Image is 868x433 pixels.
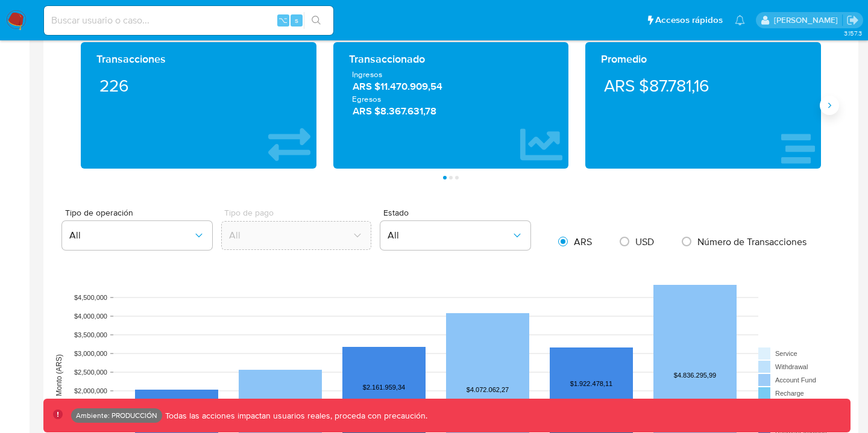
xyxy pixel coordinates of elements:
[735,15,745,25] a: Notificaciones
[295,14,298,26] span: s
[76,413,157,418] p: Ambiente: PRODUCCIÓN
[44,13,333,28] input: Buscar usuario o caso...
[655,14,723,26] span: Accesos rápidos
[844,28,862,38] span: 3.157.3
[278,14,288,26] span: ⌥
[774,14,842,26] p: franco.barberis@mercadolibre.com
[162,410,427,422] p: Todas las acciones impactan usuarios reales, proceda con precaución.
[304,12,329,29] button: search-icon
[846,14,859,26] a: Salir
